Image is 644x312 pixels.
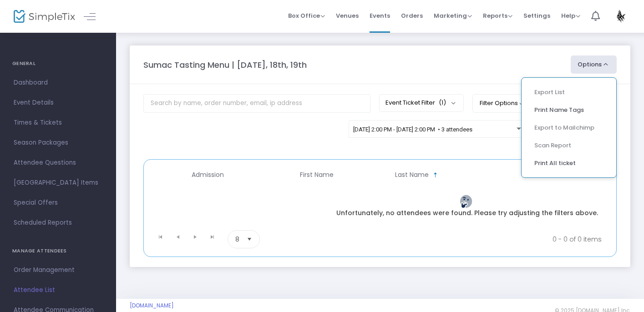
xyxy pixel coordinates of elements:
[336,4,359,27] span: Venues
[434,11,472,20] span: Marketing
[192,171,224,179] span: Admission
[379,94,464,111] button: Event Ticket Filter(1)
[288,11,325,20] span: Box Office
[527,154,611,172] li: Print All ticket
[148,164,612,226] div: Data table
[561,11,580,20] span: Help
[143,94,370,113] input: Search by name, order number, email, ip address
[12,242,104,260] h4: MANAGE ATTENDEES
[14,97,102,109] span: Event Details
[370,4,390,27] span: Events
[12,55,104,73] h4: GENERAL
[459,195,473,208] img: face-thinking.png
[527,101,611,119] li: Print Name Tags
[523,4,550,27] span: Settings
[14,77,102,89] span: Dashboard
[143,59,307,71] m-panel-title: Sumac Tasting Menu | [DATE], 18th, 19th
[395,171,429,179] span: Last Name
[14,217,102,229] span: Scheduled Reports
[14,117,102,129] span: Times & Tickets
[300,171,334,179] span: First Name
[571,55,617,74] button: Options
[483,11,512,20] span: Reports
[353,126,472,133] span: [DATE] 2:00 PM - [DATE] 2:00 PM • 3 attendees
[14,264,102,276] span: Order Management
[14,284,102,296] span: Attendee List
[243,231,256,248] button: Select
[401,4,423,27] span: Orders
[350,230,602,248] kendo-pager-info: 0 - 0 of 0 items
[14,137,102,149] span: Season Packages
[432,171,439,179] span: Sortable
[14,177,102,189] span: [GEOGRAPHIC_DATA] Items
[14,157,102,169] span: Attendee Questions
[130,302,174,309] a: [DOMAIN_NAME]
[439,99,446,106] span: (1)
[14,197,102,209] span: Special Offers
[235,235,239,244] span: 8
[472,94,533,112] button: Filter Options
